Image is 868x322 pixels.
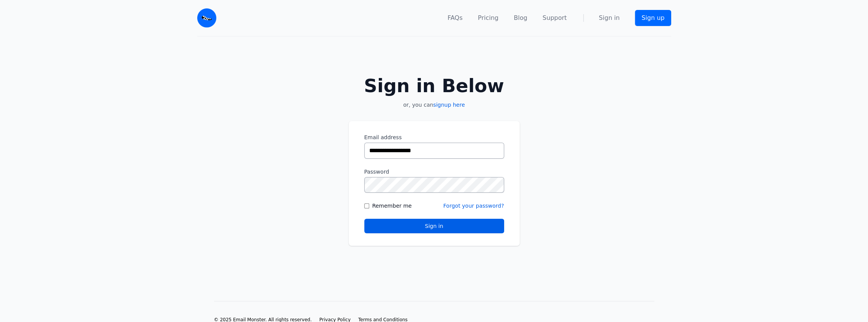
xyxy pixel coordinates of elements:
[364,133,504,141] label: Email address
[478,13,498,23] a: Pricing
[599,13,620,23] a: Sign in
[433,102,465,108] a: signup here
[635,10,671,26] a: Sign up
[364,219,504,233] button: Sign in
[443,203,504,209] a: Forgot your password?
[372,202,412,210] label: Remember me
[349,76,520,95] h2: Sign in Below
[542,13,566,23] a: Support
[514,13,527,23] a: Blog
[197,8,216,28] img: Email Monster
[349,101,520,109] p: or, you can
[448,13,462,23] a: FAQs
[364,168,504,176] label: Password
